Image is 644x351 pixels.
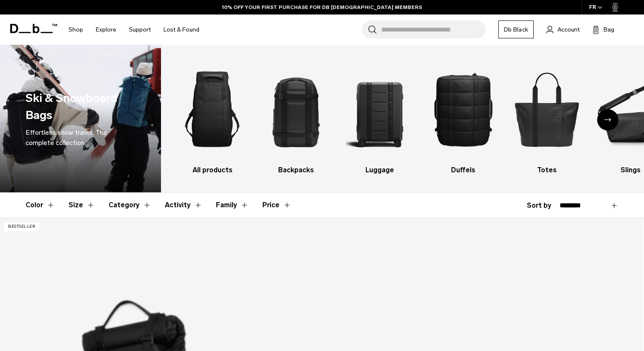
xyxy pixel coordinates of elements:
li: 4 / 10 [429,58,497,175]
a: Db All products [178,58,247,175]
img: Db [345,58,414,161]
img: Db [262,58,330,161]
a: Db Backpacks [262,58,330,175]
li: 1 / 10 [178,58,247,175]
a: Account [546,24,580,35]
button: Toggle Filter [109,193,151,218]
p: Bestseller [4,222,39,231]
a: Db Totes [512,58,581,175]
a: Shop [69,15,83,45]
li: 2 / 10 [262,58,330,175]
button: Toggle Filter [69,193,95,218]
img: Db [429,58,497,161]
li: 3 / 10 [345,58,414,175]
a: Db Black [498,20,534,38]
h3: All products [178,165,247,175]
img: Db [178,58,247,161]
span: Effortless snow travel: The complete collection. [26,128,107,147]
button: Toggle Filter [165,193,202,218]
a: Db Luggage [345,58,414,175]
button: Toggle Filter [216,193,249,218]
a: Explore [96,15,116,45]
li: 5 / 10 [512,58,581,175]
h3: Luggage [345,165,414,175]
a: Db Duffels [429,58,497,175]
div: Next slide [597,109,618,131]
a: 10% OFF YOUR FIRST PURCHASE FOR DB [DEMOGRAPHIC_DATA] MEMBERS [222,3,422,11]
h3: Duffels [429,165,497,175]
h3: Totes [512,165,581,175]
h3: Backpacks [262,165,330,175]
a: Support [129,15,151,45]
a: Lost & Found [164,15,199,45]
span: Account [558,25,580,34]
nav: Main Navigation [62,15,206,45]
button: Toggle Filter [26,193,55,218]
h1: Ski & Snowboard Bags [26,90,132,124]
span: Bag [604,25,614,34]
img: Db [512,58,581,161]
button: Bag [592,24,614,35]
button: Toggle Price [262,193,291,218]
